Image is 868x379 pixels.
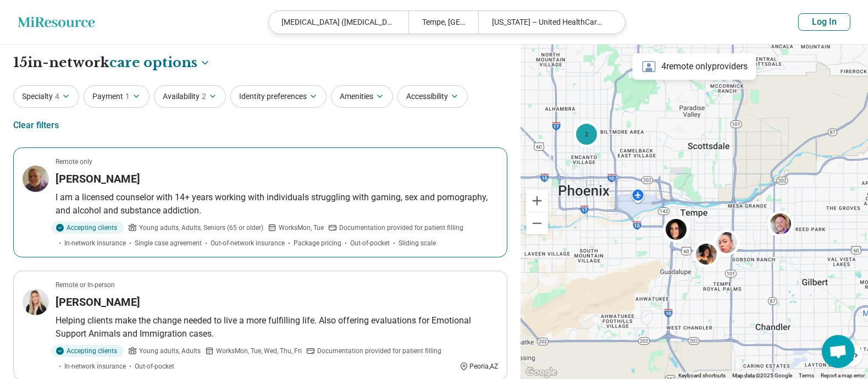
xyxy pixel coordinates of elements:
[822,335,855,368] div: Open chat
[408,11,478,34] div: Tempe, [GEOGRAPHIC_DATA]
[56,314,498,340] p: Helping clients make the change needed to live a more fulfilling life. Also offering evaluations ...
[230,85,327,108] button: Identity preferences
[269,11,408,34] div: [MEDICAL_DATA] ([MEDICAL_DATA]), [MEDICAL_DATA] ([MEDICAL_DATA]) Coaching, Men's Issues, Self-Esteem
[56,157,92,167] p: Remote only
[798,13,850,31] button: Log In
[279,223,324,233] span: Works Mon, Tue
[202,91,206,102] span: 2
[51,345,124,357] div: Accepting clients
[154,85,226,108] button: Availability2
[460,361,498,371] div: Peoria , AZ
[331,85,393,108] button: Amenities
[56,280,115,290] p: Remote or In-person
[13,53,211,72] h1: 15 in-network
[821,372,865,378] a: Report a map error
[51,222,124,234] div: Accepting clients
[397,85,468,108] button: Accessibility
[56,191,498,217] p: I am a licensed counselor with 14+ years working with individuals struggling with gaming, sex and...
[55,91,59,102] span: 4
[13,112,59,139] div: Clear filters
[526,190,548,212] button: Zoom in
[56,171,140,186] h3: [PERSON_NAME]
[732,372,792,378] span: Map data ©2025 Google
[339,223,463,233] span: Documentation provided for patient filling
[56,294,140,310] h3: [PERSON_NAME]
[135,361,174,371] span: Out-of-pocket
[13,85,79,108] button: Specialty4
[109,53,211,72] button: Care options
[294,238,341,248] span: Package pricing
[573,121,600,147] div: 2
[350,238,390,248] span: Out-of-pocket
[64,238,126,248] span: In-network insurance
[633,53,756,80] div: 4 remote only providers
[799,372,814,378] a: Terms (opens in new tab)
[139,223,263,233] span: Young adults, Adults, Seniors (65 or older)
[216,346,302,356] span: Works Mon, Tue, Wed, Thu, Fri
[64,361,126,371] span: In-network insurance
[526,212,548,234] button: Zoom out
[211,238,285,248] span: Out-of-network insurance
[478,11,618,34] div: [US_STATE] – United HealthCare Student Resources
[135,238,202,248] span: Single case agreement
[139,346,201,356] span: Young adults, Adults
[84,85,150,108] button: Payment1
[125,91,130,102] span: 1
[317,346,441,356] span: Documentation provided for patient filling
[109,53,197,72] span: care options
[399,238,436,248] span: Sliding scale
